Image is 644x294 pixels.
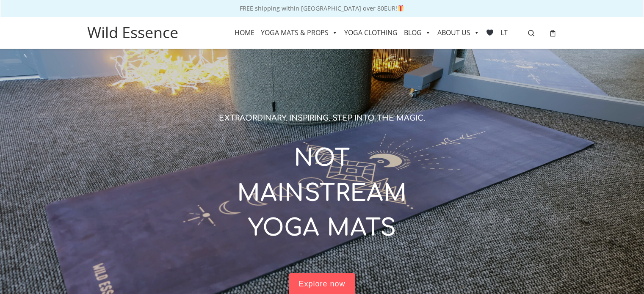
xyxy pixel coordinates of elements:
a: BLOG [404,22,431,43]
a: ABOUT US [437,22,480,43]
a: YOGA MATS & PROPS [261,22,338,43]
a: LT [500,22,508,43]
a: HOME [235,22,254,43]
a: YOGA CLOTHING [344,22,398,43]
